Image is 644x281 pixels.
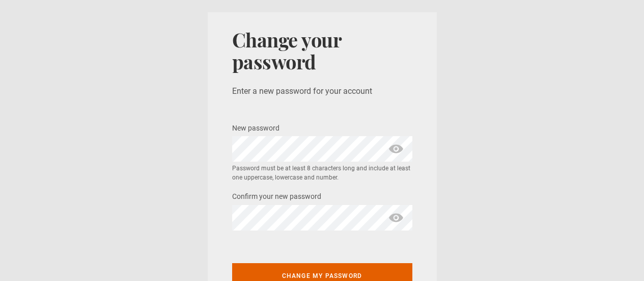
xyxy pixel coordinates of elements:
h1: Change your password [232,29,412,73]
small: Password must be at least 8 characters long and include at least one uppercase, lowercase and num... [232,164,412,182]
label: New password [232,122,279,135]
p: Enter a new password for your account [232,85,412,97]
label: Confirm your new password [232,191,321,203]
span: show password [388,136,404,162]
span: show password [388,205,404,231]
